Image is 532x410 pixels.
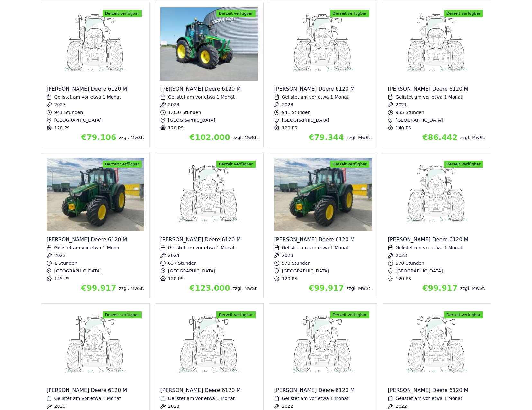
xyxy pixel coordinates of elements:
[168,396,235,401] span: Gelistet am vor etwa 1 Monat
[444,10,483,17] span: Derzeit verfügbar
[396,102,407,107] span: 2021
[168,261,197,266] span: 637 Stunden
[54,102,66,107] span: 2023
[216,10,256,17] span: Derzeit verfügbar
[282,125,298,130] span: 120 PS
[168,125,184,130] span: 120 PS
[444,161,483,168] span: Derzeit verfügbar
[274,86,372,92] div: [PERSON_NAME] Deere 6120 M
[388,236,486,243] div: [PERSON_NAME] Deere 6120 M
[383,2,491,147] div: Details zu John Deere 6120 M anzeigen
[422,284,457,293] span: €99.917
[190,133,230,142] span: €102.000
[160,158,258,231] img: John Deere 6120 M
[460,286,486,291] span: zzgl. MwSt.
[41,2,150,147] div: Details zu John Deere 6120 M anzeigen
[388,309,486,382] img: John Deere 6120 M
[396,396,463,401] span: Gelistet am vor etwa 1 Monat
[282,118,329,123] span: [GEOGRAPHIC_DATA]
[282,276,298,281] span: 120 PS
[460,135,486,140] span: zzgl. MwSt.
[396,110,425,115] span: 935 Stunden
[216,161,256,168] span: Derzeit verfügbar
[160,309,258,382] img: John Deere 6120 M
[54,118,102,123] span: [GEOGRAPHIC_DATA]
[396,268,443,273] span: [GEOGRAPHIC_DATA]
[422,133,457,142] span: €86.442
[282,110,311,115] span: 941 Stunden
[168,245,235,250] span: Gelistet am vor etwa 1 Monat
[168,276,184,281] span: 120 PS
[54,110,83,115] span: 941 Stunden
[282,253,293,258] span: 2023
[81,133,116,142] span: €79.106
[233,286,258,291] span: zzgl. MwSt.
[330,311,369,318] span: Derzeit verfügbar
[54,261,77,266] span: 1 Stunden
[282,396,349,401] span: Gelistet am vor etwa 1 Monat
[160,387,258,393] div: [PERSON_NAME] Deere 6120 M
[444,311,483,318] span: Derzeit verfügbar
[54,396,121,401] span: Gelistet am vor etwa 1 Monat
[216,311,256,318] span: Derzeit verfügbar
[396,253,407,258] span: 2023
[309,133,344,142] span: €79.344
[119,286,144,291] span: zzgl. MwSt.
[47,387,144,393] div: [PERSON_NAME] Deere 6120 M
[168,102,180,107] span: 2023
[274,158,372,231] img: John Deere 6120 M
[274,7,372,81] img: John Deere 6120 M
[396,404,407,409] span: 2022
[233,135,258,140] span: zzgl. MwSt.
[330,161,369,168] span: Derzeit verfügbar
[274,309,372,382] img: John Deere 6120 M
[282,94,349,100] span: Gelistet am vor etwa 1 Monat
[282,102,293,107] span: 2023
[47,7,144,81] img: John Deere 6120 M
[54,268,102,273] span: [GEOGRAPHIC_DATA]
[41,153,150,298] div: Details zu John Deere 6120 M anzeigen
[54,125,70,130] span: 120 PS
[396,125,411,130] span: 140 PS
[103,311,142,318] span: Derzeit verfügbar
[103,161,142,168] span: Derzeit verfügbar
[388,7,486,81] img: John Deere 6120 M
[396,245,463,250] span: Gelistet am vor etwa 1 Monat
[47,86,144,92] div: [PERSON_NAME] Deere 6120 M
[274,236,372,243] div: [PERSON_NAME] Deere 6120 M
[54,253,66,258] span: 2023
[168,118,215,123] span: [GEOGRAPHIC_DATA]
[54,276,70,281] span: 145 PS
[54,94,121,100] span: Gelistet am vor etwa 1 Monat
[383,153,491,298] div: Details zu John Deere 6120 M anzeigen
[119,135,144,140] span: zzgl. MwSt.
[168,268,215,273] span: [GEOGRAPHIC_DATA]
[282,245,349,250] span: Gelistet am vor etwa 1 Monat
[396,118,443,123] span: [GEOGRAPHIC_DATA]
[269,2,377,147] div: Details zu John Deere 6120 M anzeigen
[47,236,144,243] div: [PERSON_NAME] Deere 6120 M
[282,404,293,409] span: 2022
[155,2,264,147] div: Details zu John Deere 6120 M anzeigen
[168,110,201,115] span: 1.050 Stunden
[347,286,372,291] span: zzgl. MwSt.
[103,10,142,17] span: Derzeit verfügbar
[168,253,180,258] span: 2024
[160,86,258,92] div: [PERSON_NAME] Deere 6120 M
[190,284,230,293] span: €123.000
[388,387,486,393] div: [PERSON_NAME] Deere 6120 M
[168,404,180,409] span: 2023
[388,86,486,92] div: [PERSON_NAME] Deere 6120 M
[396,261,425,266] span: 570 Stunden
[396,276,411,281] span: 120 PS
[274,387,372,393] div: [PERSON_NAME] Deere 6120 M
[54,245,121,250] span: Gelistet am vor etwa 1 Monat
[347,135,372,140] span: zzgl. MwSt.
[160,236,258,243] div: [PERSON_NAME] Deere 6120 M
[282,261,311,266] span: 570 Stunden
[388,158,486,231] img: John Deere 6120 M
[330,10,369,17] span: Derzeit verfügbar
[47,158,144,231] img: John Deere 6120 M
[155,153,264,298] div: Details zu John Deere 6120 M anzeigen
[282,268,329,273] span: [GEOGRAPHIC_DATA]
